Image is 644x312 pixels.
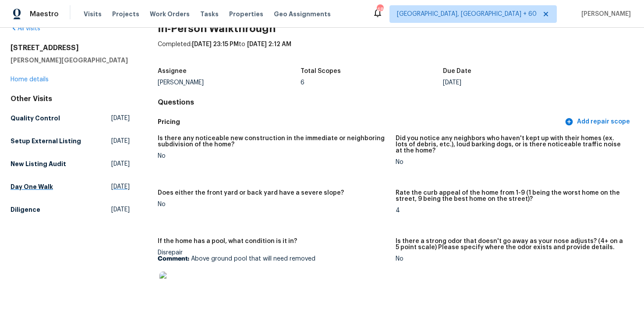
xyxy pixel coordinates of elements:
[158,256,189,262] b: Comment:
[11,160,66,168] h5: New Listing Audit
[396,207,626,214] div: 4
[158,80,301,86] div: [PERSON_NAME]
[396,135,626,154] h5: Did you notice any neighbors who haven't kept up with their homes (ex. lots of debris, etc.), lou...
[11,205,40,214] h5: Diligence
[158,24,633,33] h2: In-Person Walkthrough
[563,114,633,130] button: Add repair scope
[11,114,60,123] h5: Quality Control
[11,56,130,65] h5: [PERSON_NAME][GEOGRAPHIC_DATA]
[158,256,389,262] p: Above ground pool that will need removed
[11,182,53,191] h5: Day One Walk
[443,68,471,74] h5: Due Date
[111,137,130,145] span: [DATE]
[11,133,130,149] a: Setup External Listing[DATE]
[11,44,130,52] h2: [STREET_ADDRESS]
[396,256,626,262] div: No
[84,10,102,18] span: Visits
[158,117,563,127] h5: Pricing
[377,5,383,14] div: 483
[396,190,626,202] h5: Rate the curb appeal of the home from 1-9 (1 being the worst home on the street, 9 being the best...
[247,41,291,47] span: [DATE] 2:12 AM
[11,94,130,103] div: Other Visits
[111,160,130,168] span: [DATE]
[11,25,40,32] a: All visits
[274,10,331,18] span: Geo Assignments
[158,135,389,148] h5: Is there any noticeable new construction in the immediate or neighboring subdivision of the home?
[229,10,263,18] span: Properties
[301,80,443,86] div: 6
[396,159,626,165] div: No
[111,114,130,123] span: [DATE]
[11,179,130,195] a: Day One Walk[DATE]
[30,10,59,18] span: Maestro
[150,10,190,18] span: Work Orders
[158,98,633,107] h4: Questions
[396,238,626,250] h5: Is there a strong odor that doesn't go away as your nose adjusts? (4+ on a 5 point scale) Please ...
[578,10,631,18] span: [PERSON_NAME]
[11,202,130,218] a: Diligence[DATE]
[443,80,586,86] div: [DATE]
[11,156,130,172] a: New Listing Audit[DATE]
[111,182,130,191] span: [DATE]
[158,201,389,207] div: No
[11,110,130,126] a: Quality Control[DATE]
[112,10,139,18] span: Projects
[158,40,633,63] div: Completed: to
[158,190,344,196] h5: Does either the front yard or back yard have a severe slope?
[200,11,219,17] span: Tasks
[158,250,389,305] div: Disrepair
[158,68,187,74] h5: Assignee
[566,116,630,127] span: Add repair scope
[111,205,130,214] span: [DATE]
[397,10,537,18] span: [GEOGRAPHIC_DATA], [GEOGRAPHIC_DATA] + 60
[158,238,297,244] h5: If the home has a pool, what condition is it in?
[11,76,49,83] a: Home details
[192,41,239,47] span: [DATE] 23:15 PM
[301,68,341,74] h5: Total Scopes
[158,153,389,159] div: No
[11,137,81,145] h5: Setup External Listing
